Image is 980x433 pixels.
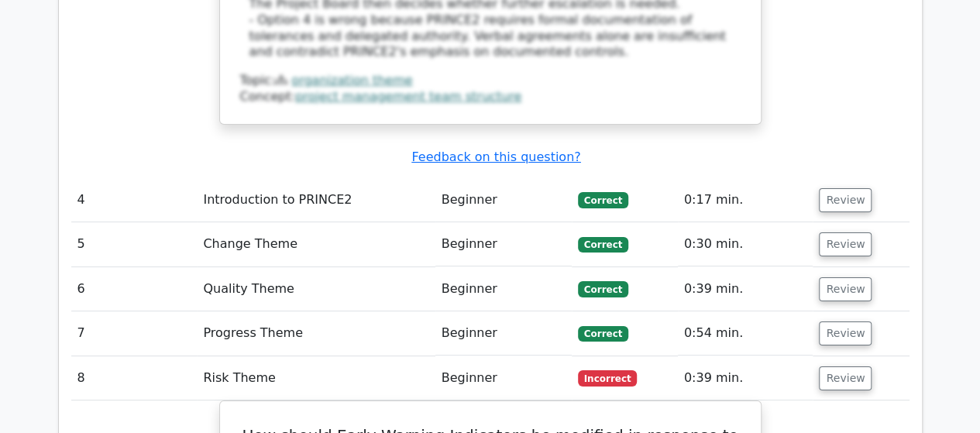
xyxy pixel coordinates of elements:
td: Beginner [435,311,572,356]
span: Correct [578,192,628,208]
button: Review [819,366,872,390]
span: Correct [578,237,628,253]
td: 0:39 min. [678,356,813,400]
td: 5 [71,222,198,266]
td: Change Theme [197,222,435,266]
span: Incorrect [578,370,638,386]
td: 6 [71,267,198,311]
a: organization theme [291,73,412,88]
td: Risk Theme [197,356,435,400]
div: Concept: [240,89,741,105]
div: Topic: [240,73,741,89]
td: Beginner [435,222,572,266]
button: Review [819,232,872,256]
td: Beginner [435,178,572,222]
td: Introduction to PRINCE2 [197,178,435,222]
td: 0:17 min. [678,178,813,222]
td: 0:54 min. [678,311,813,356]
td: Beginner [435,267,572,311]
span: Correct [578,281,628,297]
td: 4 [71,178,198,222]
td: 0:39 min. [678,267,813,311]
span: Correct [578,326,628,342]
td: Quality Theme [197,267,435,311]
button: Review [819,277,872,301]
td: Progress Theme [197,311,435,356]
a: Feedback on this question? [411,149,580,164]
a: project management team structure [295,89,521,104]
button: Review [819,188,872,212]
td: Beginner [435,356,572,400]
td: 0:30 min. [678,222,813,266]
td: 8 [71,356,198,400]
td: 7 [71,311,198,356]
button: Review [819,321,872,345]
